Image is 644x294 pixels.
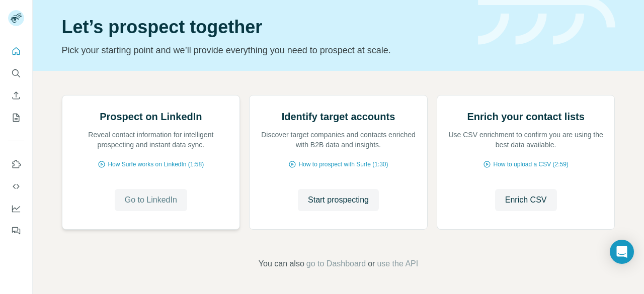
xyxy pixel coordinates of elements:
p: Discover target companies and contacts enriched with B2B data and insights. [260,130,417,150]
span: Start prospecting [308,194,369,206]
div: Open Intercom Messenger [610,240,634,264]
button: Use Surfe API [8,177,24,195]
button: My lists [8,109,24,127]
h2: Identify target accounts [282,110,395,124]
button: Quick start [8,42,24,60]
button: Use Surfe on LinkedIn [8,155,24,173]
h1: Let’s prospect together [62,17,466,37]
button: Enrich CSV [8,86,24,105]
button: Enrich CSV [495,189,557,211]
span: How to prospect with Surfe (1:30) [298,160,388,169]
button: Start prospecting [298,189,379,211]
button: use the API [377,258,418,270]
span: How Surfe works on LinkedIn (1:58) [108,160,204,169]
span: Go to LinkedIn [125,194,177,206]
p: Use CSV enrichment to confirm you are using the best data available. [447,130,605,150]
button: Feedback [8,222,24,240]
button: Dashboard [8,200,24,218]
button: Search [8,64,24,82]
button: Go to LinkedIn [115,189,187,211]
h2: Enrich your contact lists [467,110,584,124]
span: or [368,258,375,270]
h2: Prospect on LinkedIn [100,110,202,124]
p: Pick your starting point and we’ll provide everything you need to prospect at scale. [62,43,466,57]
span: How to upload a CSV (2:59) [493,160,568,169]
span: Enrich CSV [505,194,547,206]
span: You can also [259,258,304,270]
button: go to Dashboard [306,258,366,270]
p: Reveal contact information for intelligent prospecting and instant data sync. [72,130,230,150]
